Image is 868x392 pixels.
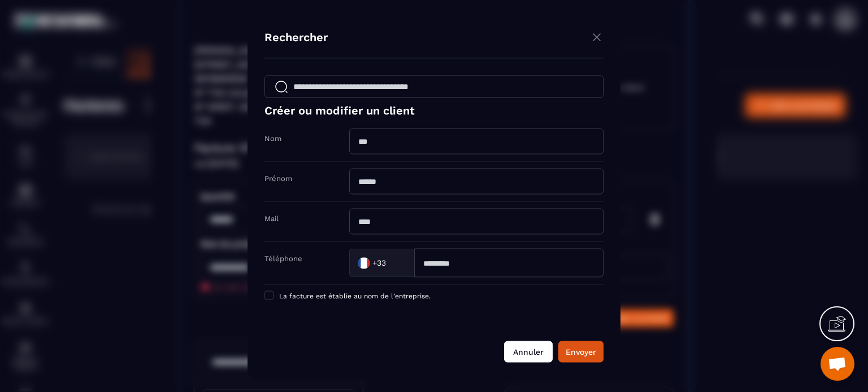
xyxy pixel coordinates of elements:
div: Search for option [349,248,414,277]
h4: Rechercher [264,30,328,46]
input: Search for option [388,254,402,271]
span: La facture est établie au nom de l’entreprise. [279,292,431,299]
button: Envoyer [558,341,604,362]
span: +33 [372,257,386,268]
h4: Créer ou modifier un client [264,103,604,117]
label: Prénom [264,174,292,182]
div: Envoyer [566,346,596,357]
label: Téléphone [264,254,302,262]
img: Country Flag [353,252,375,274]
img: close [590,30,604,44]
label: Mail [264,214,279,222]
div: Ouvrir le chat [821,347,854,381]
label: Nom [264,134,281,142]
button: Annuler [504,341,553,362]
